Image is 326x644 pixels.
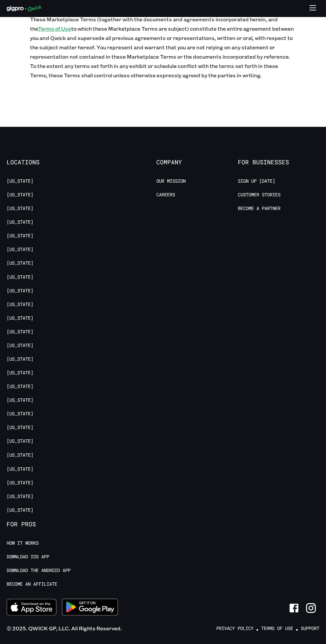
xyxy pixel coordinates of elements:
a: Terms of Use [261,625,293,631]
a: [US_STATE] [7,288,33,294]
img: Get it on Google Play [58,594,122,619]
span: © 2025. QWICK GP, LLC. All Rights Reserved. [7,625,122,631]
a: Link to Facebook [285,599,302,616]
a: [US_STATE] [7,219,33,225]
a: [US_STATE] [7,205,33,212]
a: Link to Instagram [302,599,319,616]
a: [US_STATE] [7,274,33,280]
span: For Pros [7,520,88,528]
a: Download the Android App [7,567,71,573]
a: [US_STATE] [7,383,33,390]
a: Customer stories [238,192,280,198]
a: Download on the App Store [7,599,57,617]
a: [US_STATE] [7,301,33,308]
a: Sign up [DATE] [238,178,275,184]
a: Download IOS App [7,553,49,560]
span: · [296,621,298,635]
a: [US_STATE] [7,370,33,376]
span: · [256,621,258,635]
a: [US_STATE] [7,411,33,417]
span: For Businesses [238,159,319,166]
a: [US_STATE] [7,397,33,403]
a: How it Works [7,540,39,546]
a: Support [301,625,319,631]
a: [US_STATE] [7,438,33,444]
a: [US_STATE] [7,329,33,335]
a: [US_STATE] [7,233,33,239]
a: [US_STATE] [7,466,33,472]
a: [US_STATE] [7,315,33,321]
a: [US_STATE] [7,342,33,349]
a: [US_STATE] [7,192,33,198]
a: Careers [156,192,175,198]
span: Company [156,159,238,166]
span: Locations [7,159,88,166]
a: [US_STATE] [7,424,33,431]
a: Become a Partner [238,205,280,212]
a: [US_STATE] [7,260,33,266]
a: [US_STATE] [7,178,33,184]
a: [US_STATE] [7,356,33,362]
a: Terms of Use [38,25,71,32]
p: These Marketplace Terms (together with the documents and agreements incorporated herein, and the ... [30,15,296,80]
a: [US_STATE] [7,493,33,499]
a: Our Mission [156,178,186,184]
a: Become an Affiliate [7,581,57,587]
a: [US_STATE] [7,479,33,486]
a: Privacy Policy [216,625,253,631]
a: [US_STATE] [7,246,33,253]
a: [US_STATE] [7,507,33,513]
a: [US_STATE] [7,452,33,458]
